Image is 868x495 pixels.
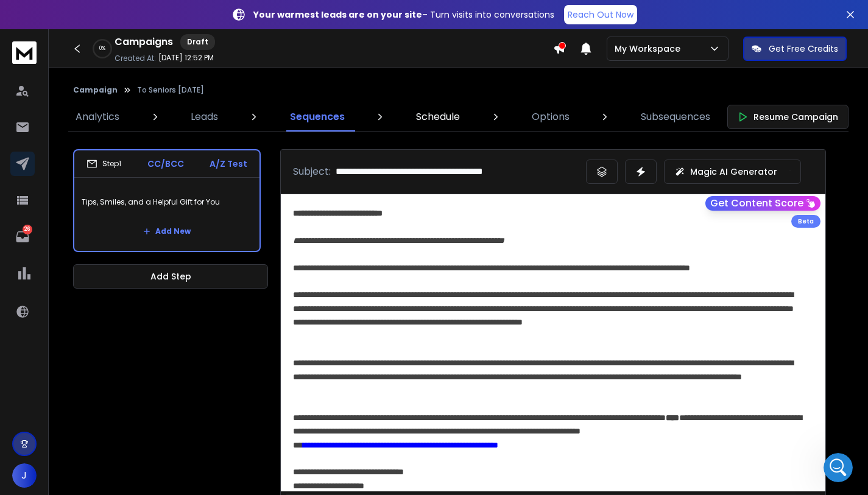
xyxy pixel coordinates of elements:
img: logo [12,41,37,64]
div: Beta [791,215,820,228]
a: Sequences [283,102,352,132]
p: Leads [191,110,218,124]
a: Reach Out Now [564,5,637,24]
button: Add New [133,219,200,244]
a: 26 [10,225,35,249]
li: Step1CC/BCCA/Z TestTips, Smiles, and a Helpful Gift for YouAdd New [73,149,261,252]
p: Get Free Credits [769,43,838,55]
p: Subsequences [641,110,710,124]
div: Step 1 [86,158,121,169]
p: Created At: [115,54,156,63]
p: 0 % [99,45,105,52]
a: Options [524,102,577,132]
button: Magic AI Generator [664,160,801,184]
p: My Workspace [615,43,685,55]
button: J [12,463,37,488]
p: Magic AI Generator [690,166,777,178]
p: CC/BCC [147,158,184,170]
div: Draft [180,34,215,50]
p: Sequences [290,110,345,124]
h1: Campaigns [115,35,173,49]
a: Schedule [409,102,467,132]
p: Subject: [293,164,331,179]
iframe: Intercom live chat [824,453,853,482]
p: 26 [23,225,32,234]
button: Add Step [73,264,268,289]
p: Reach Out Now [568,9,633,21]
p: Options [532,110,570,124]
p: To Seniors [DATE] [137,85,204,95]
button: Get Free Credits [743,37,847,61]
p: Tips, Smiles, and a Helpful Gift for You [82,185,252,219]
p: Analytics [76,110,119,124]
strong: Your warmest leads are on your site [253,9,422,21]
button: Resume Campaign [727,105,849,129]
p: [DATE] 12:52 PM [158,53,214,63]
p: – Turn visits into conversations [253,9,554,21]
p: A/Z Test [210,158,247,170]
button: Get Content Score [705,196,820,211]
button: Campaign [73,85,118,95]
a: Analytics [68,102,127,132]
p: Schedule [416,110,460,124]
a: Leads [183,102,225,132]
a: Subsequences [633,102,718,132]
